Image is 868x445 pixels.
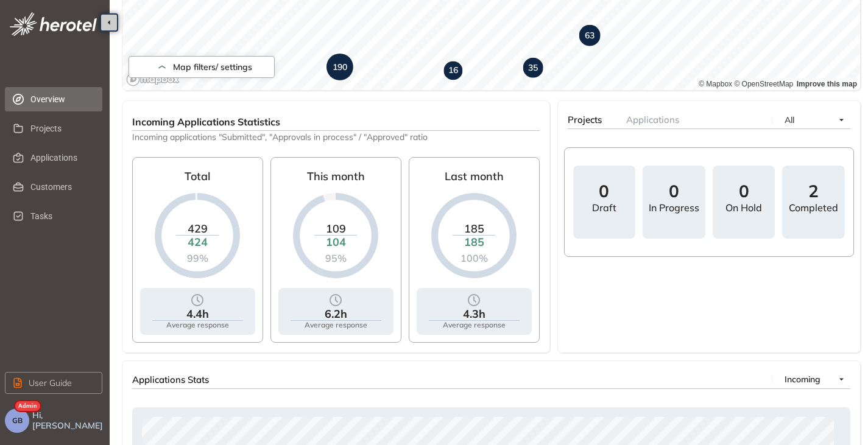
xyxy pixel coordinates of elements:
[699,80,732,88] a: Mapbox
[314,236,357,249] div: 104
[448,65,458,76] strong: 16
[528,62,538,73] strong: 35
[453,222,495,235] div: 185
[445,165,504,193] div: Last month
[10,12,97,36] img: logo
[30,116,93,141] span: Projects
[734,80,793,88] a: OpenStreetMap
[5,372,102,394] button: User Guide
[808,183,819,200] span: 2
[314,252,357,264] div: 95%
[443,321,506,329] div: Average response
[173,62,252,72] span: Map filters/ settings
[585,30,595,41] strong: 63
[463,307,485,321] div: 4.3h
[523,58,543,78] div: Map marker
[739,183,749,200] span: 0
[126,72,180,86] a: Mapbox logo
[669,183,679,200] span: 0
[176,222,219,235] div: 429
[599,183,609,200] span: 0
[314,222,357,235] div: 109
[797,80,857,88] a: Improve this map
[325,307,347,321] div: 6.2h
[725,202,762,214] div: On hold
[785,374,820,385] span: Incoming
[326,54,353,80] div: Map marker
[626,114,679,125] span: Applications
[176,252,219,264] div: 99%
[579,25,601,46] div: Map marker
[789,202,838,214] div: Completed
[5,408,29,433] button: GB
[129,56,275,78] button: Map filters/ settings
[443,61,462,80] div: Map marker
[12,416,23,425] span: GB
[185,165,210,193] div: Total
[132,116,280,128] span: Incoming Applications Statistics
[453,252,495,264] div: 100%
[307,165,365,193] div: This month
[29,376,72,390] span: User Guide
[30,204,93,228] span: Tasks
[785,114,794,125] span: All
[176,236,219,249] div: 424
[186,307,209,321] div: 4.4h
[32,410,105,431] span: Hi, [PERSON_NAME]
[166,321,229,329] div: Average response
[568,114,602,125] span: Projects
[333,61,347,72] strong: 190
[132,374,209,385] span: Applications Stats
[30,145,93,170] span: Applications
[305,321,367,329] div: Average response
[30,87,93,111] span: Overview
[453,236,495,249] div: 185
[649,202,699,214] div: In progress
[132,131,540,142] span: Incoming applications "Submitted", "Approvals in process" / "Approved" ratio
[30,175,93,199] span: Customers
[592,202,616,214] div: draft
